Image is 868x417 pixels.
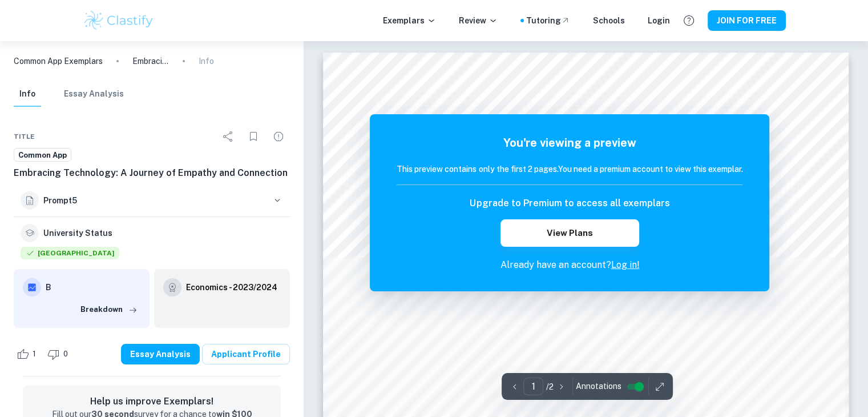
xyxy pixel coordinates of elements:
[575,380,621,392] span: Annotations
[46,281,140,294] h6: B
[14,148,71,162] a: Common App
[14,166,290,180] h6: Embracing Technology: A Journey of Empathy and Connection
[43,227,112,239] h6: University Status
[459,14,498,27] p: Review
[217,125,240,148] div: Share
[202,344,290,364] a: Applicant Profile
[186,278,277,296] a: Economics - 2023/2024
[470,197,669,210] h6: Upgrade to Premium to access all exemplars
[121,344,200,364] button: Essay Analysis
[43,194,267,207] h6: Prompt 5
[45,345,74,363] div: Dislike
[397,258,742,272] p: Already have an account?
[500,219,639,247] button: View Plans
[708,10,786,31] button: JOIN FOR FREE
[397,134,742,151] h5: You're viewing a preview
[267,125,290,148] div: Report issue
[14,55,103,67] a: Common App Exemplars
[242,125,265,148] div: Bookmark
[186,281,277,294] h6: Economics - 2023/2024
[199,55,214,67] p: Info
[132,55,169,67] p: Embracing Technology: A Journey of Empathy and Connection
[26,348,42,360] span: 1
[397,163,742,175] h6: This preview contains only the first 2 pages. You need a premium account to view this exemplar.
[593,14,625,27] a: Schools
[14,150,71,161] span: Common App
[57,348,74,360] span: 0
[679,11,699,30] button: Help and Feedback
[83,9,155,32] img: Clastify logo
[21,247,119,259] span: [GEOGRAPHIC_DATA]
[14,185,290,216] button: Prompt5
[32,395,272,408] h6: Help us improve Exemplars!
[21,247,119,262] div: Accepted: Northwestern University
[78,301,140,318] button: Breakdown
[526,14,570,27] a: Tutoring
[383,14,436,27] p: Exemplars
[64,82,124,107] button: Essay Analysis
[14,82,41,107] button: Info
[546,380,553,393] p: / 2
[14,131,35,142] span: Title
[611,259,639,270] a: Log in!
[648,14,670,27] a: Login
[14,345,42,363] div: Like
